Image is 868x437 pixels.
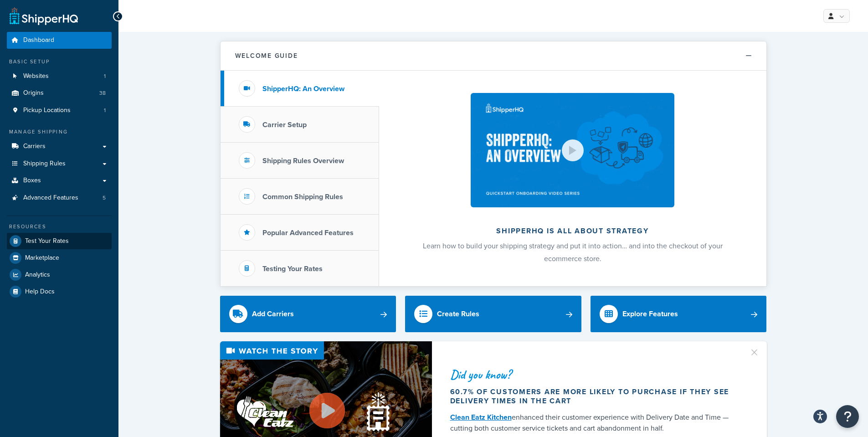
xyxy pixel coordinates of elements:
[450,387,738,406] div: 60.7% of customers are more likely to purchase if they see delivery times in the cart
[622,308,678,320] div: Explore Features
[7,32,112,49] a: Dashboard
[7,233,112,249] a: Test Your Rates
[7,267,112,283] a: Analytics
[23,177,41,185] span: Boxes
[7,155,112,172] a: Shipping Rules
[23,160,66,168] span: Shipping Rules
[262,193,343,201] h3: Common Shipping Rules
[437,308,479,320] div: Create Rules
[23,194,78,202] span: Advanced Features
[423,241,723,264] span: Learn how to build your shipping strategy and put it into action… and into the checkout of your e...
[7,283,112,300] a: Help Docs
[25,254,59,262] span: Marketplace
[471,93,674,207] img: ShipperHQ is all about strategy
[23,107,71,114] span: Pickup Locations
[262,265,323,273] h3: Testing Your Rates
[7,68,112,85] li: Websites
[220,296,396,332] a: Add Carriers
[262,229,354,237] h3: Popular Advanced Features
[23,36,54,44] span: Dashboard
[23,143,46,150] span: Carriers
[7,58,112,66] div: Basic Setup
[450,412,512,422] a: Clean Eatz Kitchen
[7,128,112,136] div: Manage Shipping
[25,271,50,279] span: Analytics
[836,405,859,428] button: Open Resource Center
[7,85,112,102] li: Origins
[7,102,112,119] a: Pickup Locations1
[7,250,112,266] a: Marketplace
[591,296,767,332] a: Explore Features
[7,138,112,155] a: Carriers
[103,194,106,202] span: 5
[262,121,307,129] h3: Carrier Setup
[7,68,112,85] a: Websites1
[7,172,112,189] a: Boxes
[25,288,55,296] span: Help Docs
[262,85,344,93] h3: ShipperHQ: An Overview
[25,237,69,245] span: Test Your Rates
[99,89,106,97] span: 38
[7,223,112,231] div: Resources
[252,308,294,320] div: Add Carriers
[104,72,106,80] span: 1
[262,157,344,165] h3: Shipping Rules Overview
[450,412,738,434] div: enhanced their customer experience with Delivery Date and Time — cutting both customer service ti...
[405,296,581,332] a: Create Rules
[7,190,112,206] a: Advanced Features5
[221,41,766,71] button: Welcome Guide
[23,89,44,97] span: Origins
[450,368,738,381] div: Did you know?
[104,107,106,114] span: 1
[7,102,112,119] li: Pickup Locations
[403,227,742,235] h2: ShipperHQ is all about strategy
[235,52,298,59] h2: Welcome Guide
[7,190,112,206] li: Advanced Features
[23,72,49,80] span: Websites
[7,85,112,102] a: Origins38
